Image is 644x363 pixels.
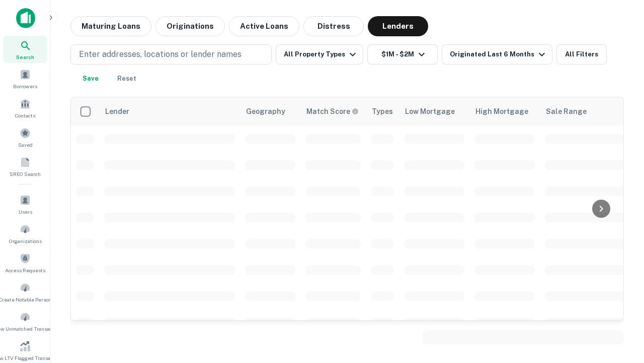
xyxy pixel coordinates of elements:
[79,48,242,60] p: Enter addresses, locations or lender names
[372,105,393,117] div: Types
[366,97,399,126] th: Types
[5,266,45,274] span: Access Requests
[276,44,363,65] button: All Property Types
[442,44,552,65] button: Originated Last 6 Months
[469,97,540,126] th: High Mortgage
[70,16,151,36] button: Maturing Loans
[240,97,300,126] th: Geography
[594,250,644,298] iframe: Chat Widget
[367,44,438,65] button: $1M - $2M
[3,308,47,335] a: Review Unmatched Transactions
[368,16,428,36] button: Lenders
[3,220,47,247] a: Organizations
[303,16,364,36] button: Distress
[111,69,143,89] button: Reset
[3,36,47,63] a: Search
[19,208,32,216] span: Users
[3,94,47,122] a: Contacts
[3,124,47,151] a: Saved
[155,16,225,36] button: Originations
[399,97,469,126] th: Low Mortgage
[18,141,33,149] span: Saved
[16,53,34,61] span: Search
[16,8,35,28] img: capitalize-icon.png
[300,97,366,126] th: Capitalize uses an advanced AI algorithm to match your search with the best lender. The match sco...
[306,106,359,117] div: Capitalize uses an advanced AI algorithm to match your search with the best lender. The match sco...
[99,97,240,126] th: Lender
[15,111,35,119] span: Contacts
[3,278,47,306] a: Create Notable Person
[9,237,42,245] span: Organizations
[70,44,272,65] button: Enter addresses, locations or lender names
[3,153,47,180] a: SREO Search
[74,69,107,89] button: Save your search to get updates of matches that match your search criteria.
[3,65,47,92] a: Borrowers
[556,44,607,65] button: All Filters
[540,97,630,126] th: Sale Range
[10,170,41,178] span: SREO Search
[3,191,47,218] a: Users
[246,105,285,117] div: Geography
[105,105,129,117] div: Lender
[13,82,37,90] span: Borrowers
[229,16,299,36] button: Active Loans
[306,106,357,117] h6: Match Score
[3,249,47,276] a: Access Requests
[546,105,587,117] div: Sale Range
[450,48,548,60] div: Originated Last 6 Months
[475,105,528,117] div: High Mortgage
[405,105,455,117] div: Low Mortgage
